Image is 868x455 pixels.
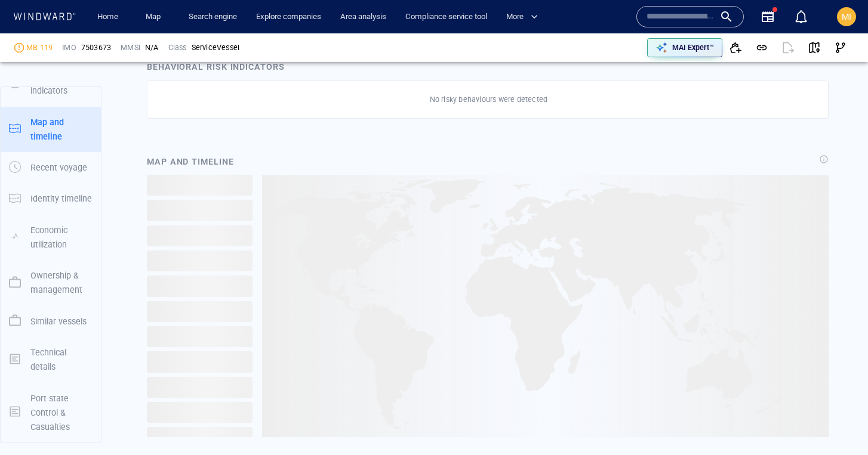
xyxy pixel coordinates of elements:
span: ‌ [147,225,253,246]
p: MAI Expert™ [672,42,714,53]
iframe: Chat [817,401,859,446]
button: Ownership & management [1,260,101,306]
button: Home [88,7,127,27]
a: Recent voyage [1,162,101,173]
a: Explore companies [251,7,326,27]
button: Map and timeline [1,107,101,153]
p: Identity timeline [30,191,92,206]
a: Area analysis [335,7,391,27]
p: Similar vessels [30,314,87,329]
span: ‌ [147,276,253,296]
a: Ownership & management [1,277,101,288]
span: ‌ [147,377,253,398]
button: Economic utilization [1,215,101,261]
div: Moderate risk [14,43,24,52]
p: No risky behaviours were detected [430,94,548,105]
p: Class [168,42,187,53]
img: map.da89b80b.svg [262,175,829,437]
div: Map and timeline [142,150,239,174]
a: Home [93,7,123,27]
a: Technical details [1,353,101,364]
p: MMSI [121,42,140,53]
p: Map and timeline [30,115,93,144]
span: MI [842,12,851,21]
p: Economic utilization [30,223,93,252]
span: ‌ [147,402,253,423]
p: Technical details [30,345,93,374]
button: Map [136,7,174,27]
button: Technical details [1,337,101,383]
span: ‌ [147,301,253,322]
p: IMO [62,42,76,53]
p: Ownership & management [30,268,93,298]
span: ‌ [147,427,253,448]
div: MB 119 [26,42,53,53]
span: ‌ [147,200,253,221]
a: Compliance service tool [401,7,492,27]
span: ‌ [147,326,253,347]
span: More [506,10,538,24]
a: Map [141,7,170,27]
div: Notification center [794,10,808,24]
a: Search engine [184,7,242,27]
span: 7503673 [81,42,111,53]
button: Recent voyage [1,152,101,183]
a: Map and timeline [1,123,101,134]
a: Port state Control & Casualties [1,406,101,417]
button: Similar vessels [1,306,101,337]
button: Identity timeline [1,183,101,214]
button: More [501,7,548,27]
p: Recent voyage [30,160,87,175]
p: Port state Control & Casualties [30,391,93,435]
button: Visual Link Analysis [827,35,854,61]
span: ‌ [147,351,253,372]
span: ‌ [147,175,253,196]
button: MAI Expert™ [647,38,722,57]
a: Identity timeline [1,193,101,204]
span: ‌ [147,250,253,271]
button: View on map [801,35,827,61]
button: MI [835,5,858,29]
button: Add to vessel list [722,35,749,61]
a: Similar vessels [1,315,101,326]
div: ServiceVessel [192,42,240,53]
button: Get link [749,35,775,61]
a: Behavioral risk indicators [1,78,101,89]
button: Port state Control & Casualties [1,383,101,443]
div: N/A [145,42,159,53]
div: Behavioral risk indicators [147,60,285,74]
a: Economic utilization [1,231,101,242]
